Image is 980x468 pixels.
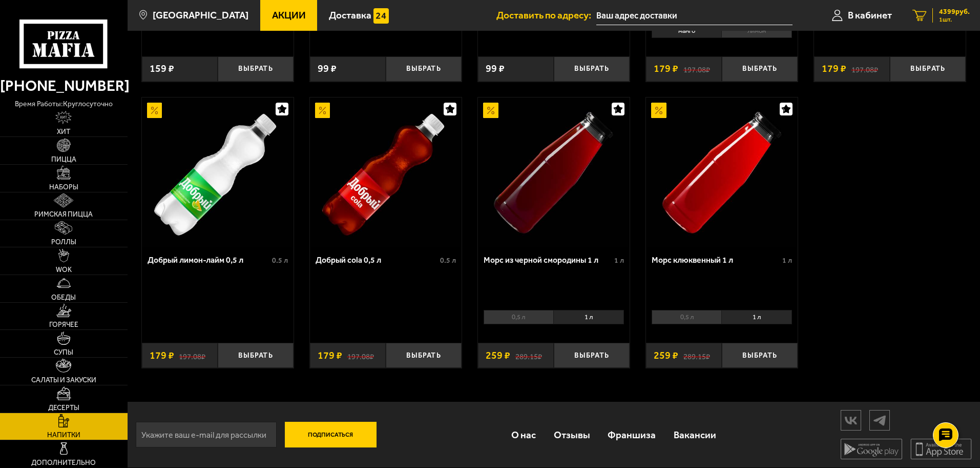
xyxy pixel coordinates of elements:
[782,256,792,265] span: 1 л
[822,64,846,74] span: 179 ₽
[47,432,80,439] span: Напитки
[596,6,793,25] input: Ваш адрес доставки
[841,412,861,430] img: vk
[484,255,612,265] div: Морс из черной смородины 1 л
[599,418,664,452] a: Франшиза
[683,350,710,361] s: 289.15 ₽
[57,128,70,135] span: Хит
[179,350,205,361] s: 197.08 ₽
[939,16,970,23] span: 1 шт.
[218,56,294,82] button: Выбрать
[545,418,599,452] a: Отзывы
[554,56,630,82] button: Выбрать
[496,10,596,20] span: Доставить по адресу:
[646,306,798,335] div: 0
[654,64,678,74] span: 179 ₽
[386,56,462,82] button: Выбрать
[870,412,889,430] img: tg
[31,459,96,466] span: Дополнительно
[647,98,797,247] img: Морс клюквенный 1 л
[310,98,462,247] a: АкционныйДобрый cola 0,5 л
[440,256,456,265] span: 0.5 л
[683,64,710,74] s: 197.08 ₽
[347,350,374,361] s: 197.08 ₽
[48,404,79,412] span: Десерты
[150,64,174,74] span: 159 ₽
[554,343,630,368] button: Выбрать
[890,56,966,82] button: Выбрать
[272,256,288,265] span: 0.5 л
[153,10,248,20] span: [GEOGRAPHIC_DATA]
[722,343,798,368] button: Выбрать
[486,64,505,74] span: 99 ₽
[31,377,96,384] span: Салаты и закуски
[848,10,892,20] span: В кабинет
[553,310,624,324] li: 1 л
[483,103,498,118] img: Акционный
[143,98,293,247] img: Добрый лимон-лайм 0,5 л
[150,350,174,361] span: 179 ₽
[54,349,73,356] span: Супы
[142,98,294,247] a: АкционныйДобрый лимон-лайм 0,5 л
[311,98,461,247] img: Добрый cola 0,5 л
[651,103,666,118] img: Акционный
[329,10,371,20] span: Доставка
[49,321,78,328] span: Горячее
[614,256,624,265] span: 1 л
[486,350,510,361] span: 259 ₽
[316,255,437,265] div: Добрый cola 0,5 л
[136,422,277,447] input: Укажите ваш e-mail для рассылки
[654,350,678,361] span: 259 ₽
[664,418,724,452] a: Вакансии
[34,211,93,218] span: Римская пицца
[51,294,76,301] span: Обеды
[652,310,722,324] li: 0,5 л
[148,255,269,265] div: Добрый лимон-лайм 0,5 л
[318,350,342,361] span: 179 ₽
[721,310,792,324] li: 1 л
[51,239,76,246] span: Роллы
[272,10,306,20] span: Акции
[939,8,970,15] span: 4399 руб.
[722,56,798,82] button: Выбрать
[652,255,780,265] div: Морс клюквенный 1 л
[515,350,542,361] s: 289.15 ₽
[51,156,76,163] span: Пицца
[386,343,462,368] button: Выбрать
[285,422,377,447] button: Подписаться
[646,20,798,49] div: 0
[479,98,629,247] img: Морс из черной смородины 1 л
[318,64,337,74] span: 99 ₽
[851,64,878,74] s: 197.08 ₽
[478,306,630,335] div: 0
[147,103,162,118] img: Акционный
[478,98,630,247] a: АкционныйМорс из черной смородины 1 л
[49,184,78,191] span: Наборы
[315,103,330,118] img: Акционный
[56,266,72,274] span: WOK
[503,418,545,452] a: О нас
[218,343,294,368] button: Выбрать
[484,310,554,324] li: 0,5 л
[373,8,389,24] img: 15daf4d41897b9f0e9f617042186c801.svg
[646,98,798,247] a: АкционныйМорс клюквенный 1 л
